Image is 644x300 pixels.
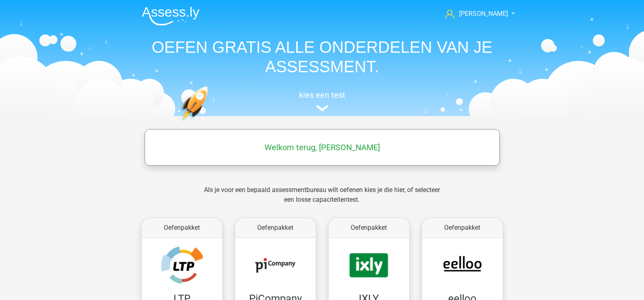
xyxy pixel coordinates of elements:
[142,6,199,26] img: Assessly
[149,142,496,152] h5: Welkom terug, [PERSON_NAME]
[442,9,509,19] a: [PERSON_NAME]
[135,90,509,100] h5: kies een test
[197,185,447,214] div: Als je voor een bepaald assessmentbureau wilt oefenen kies je die hier, of selecteer een losse ca...
[135,37,509,76] h1: OEFEN GRATIS ALLE ONDERDELEN VAN JE ASSESSMENT.
[316,105,328,111] img: assessment
[459,10,508,17] span: [PERSON_NAME]
[135,90,509,112] a: kies een test
[180,86,240,160] img: oefenen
